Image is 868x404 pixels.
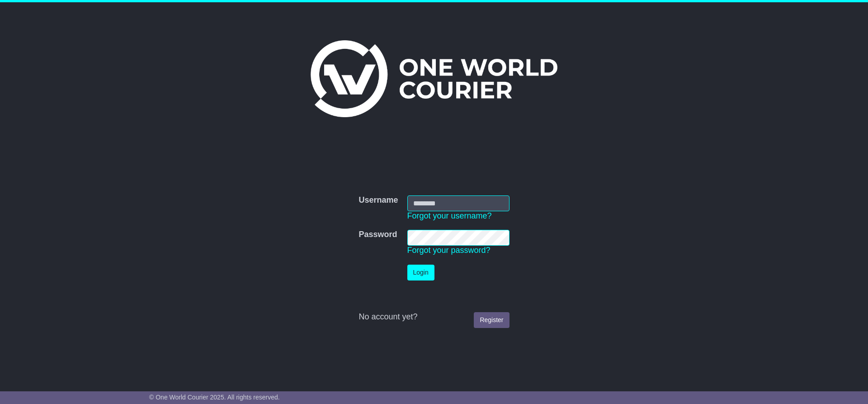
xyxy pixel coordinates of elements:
label: Username [359,195,398,205]
span: © One World Courier 2025. All rights reserved. [149,394,280,401]
a: Register [474,312,509,328]
button: Login [407,265,434,280]
img: One World [311,40,557,117]
a: Forgot your password? [407,246,491,255]
div: No account yet? [359,312,509,322]
label: Password [359,230,397,240]
a: Forgot your username? [407,211,492,220]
